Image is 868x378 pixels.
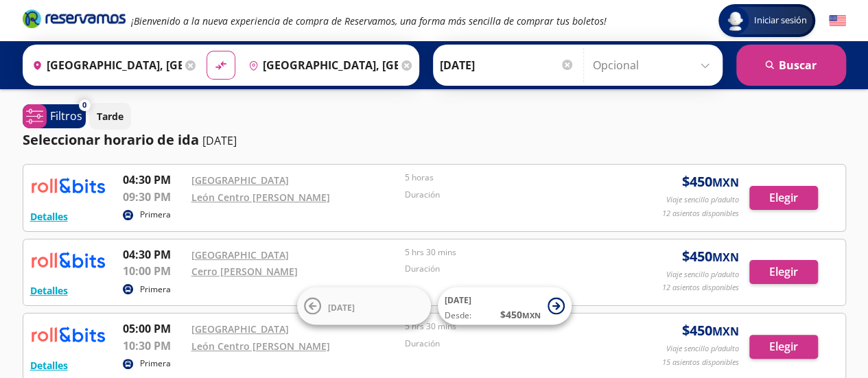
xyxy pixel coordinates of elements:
p: 15 asientos disponibles [662,357,739,368]
img: RESERVAMOS [30,246,106,274]
p: 12 asientos disponibles [662,208,739,220]
input: Buscar Origen [27,48,182,82]
small: MXN [712,324,739,339]
span: 0 [82,99,86,111]
p: Duración [405,189,612,201]
button: Buscar [736,45,846,86]
small: MXN [712,250,739,265]
p: Tarde [97,109,124,123]
button: Elegir [749,186,818,210]
p: 05:00 PM [123,320,185,337]
span: $ 450 [500,307,541,322]
p: 5 hrs 30 mins [405,246,612,259]
p: Filtros [50,108,82,124]
input: Opcional [593,48,716,82]
span: $ 450 [682,320,739,341]
button: Elegir [749,260,818,284]
a: [GEOGRAPHIC_DATA] [191,248,289,261]
button: Detalles [30,358,68,373]
p: Viaje sencillo p/adulto [666,343,739,355]
input: Buscar Destino [243,48,398,82]
p: Primera [140,357,171,370]
button: English [829,12,846,29]
p: Duración [405,338,612,350]
button: 0Filtros [23,104,86,128]
small: MXN [712,175,739,190]
button: [DATE]Desde:$450MXN [438,287,572,325]
span: [DATE] [445,294,471,306]
p: Duración [405,263,612,275]
p: 04:30 PM [123,172,185,188]
p: Primera [140,209,171,221]
button: [DATE] [297,287,431,325]
span: $ 450 [682,246,739,267]
span: [DATE] [328,301,355,313]
span: Iniciar sesión [749,14,812,27]
a: Cerro [PERSON_NAME] [191,265,298,278]
a: [GEOGRAPHIC_DATA] [191,174,289,187]
a: León Centro [PERSON_NAME] [191,191,330,204]
input: Elegir Fecha [440,48,574,82]
p: Seleccionar horario de ida [23,130,199,150]
button: Detalles [30,209,68,224]
p: 5 hrs 30 mins [405,320,612,333]
a: León Centro [PERSON_NAME] [191,340,330,353]
p: 04:30 PM [123,246,185,263]
img: RESERVAMOS [30,172,106,199]
p: 12 asientos disponibles [662,282,739,294]
small: MXN [522,310,541,320]
button: Elegir [749,335,818,359]
button: Tarde [89,103,131,130]
p: 10:00 PM [123,263,185,279]
span: Desde: [445,309,471,322]
span: $ 450 [682,172,739,192]
p: Primera [140,283,171,296]
p: [DATE] [202,132,237,149]
button: Detalles [30,283,68,298]
p: Viaje sencillo p/adulto [666,194,739,206]
a: Brand Logo [23,8,126,33]
img: RESERVAMOS [30,320,106,348]
p: Viaje sencillo p/adulto [666,269,739,281]
a: [GEOGRAPHIC_DATA] [191,322,289,335]
p: 09:30 PM [123,189,185,205]
i: Brand Logo [23,8,126,29]
p: 5 horas [405,172,612,184]
em: ¡Bienvenido a la nueva experiencia de compra de Reservamos, una forma más sencilla de comprar tus... [131,14,607,27]
p: 10:30 PM [123,338,185,354]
